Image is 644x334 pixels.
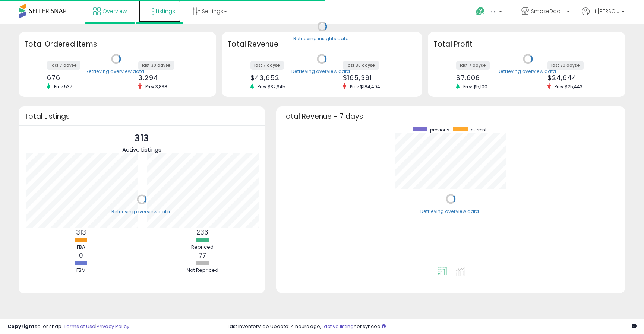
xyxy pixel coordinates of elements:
[7,323,35,330] strong: Copyright
[86,68,146,75] div: Retrieving overview data..
[382,324,386,329] i: Click here to read more about un-synced listings.
[487,9,497,15] span: Help
[102,7,127,15] span: Overview
[228,323,637,330] div: Last InventoryLab Update: 4 hours ago, not synced.
[321,323,354,330] a: 1 active listing
[111,209,172,215] div: Retrieving overview data..
[420,208,481,215] div: Retrieving overview data..
[476,7,485,16] i: Get Help
[470,1,509,24] a: Help
[498,68,558,75] div: Retrieving overview data..
[7,323,129,330] div: seller snap | |
[591,7,619,15] span: Hi [PERSON_NAME]
[64,323,95,330] a: Terms of Use
[291,68,352,75] div: Retrieving overview data..
[531,7,565,15] span: SmokeDaddy LLC
[156,7,175,15] span: Listings
[97,323,129,330] a: Privacy Policy
[582,7,625,24] a: Hi [PERSON_NAME]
